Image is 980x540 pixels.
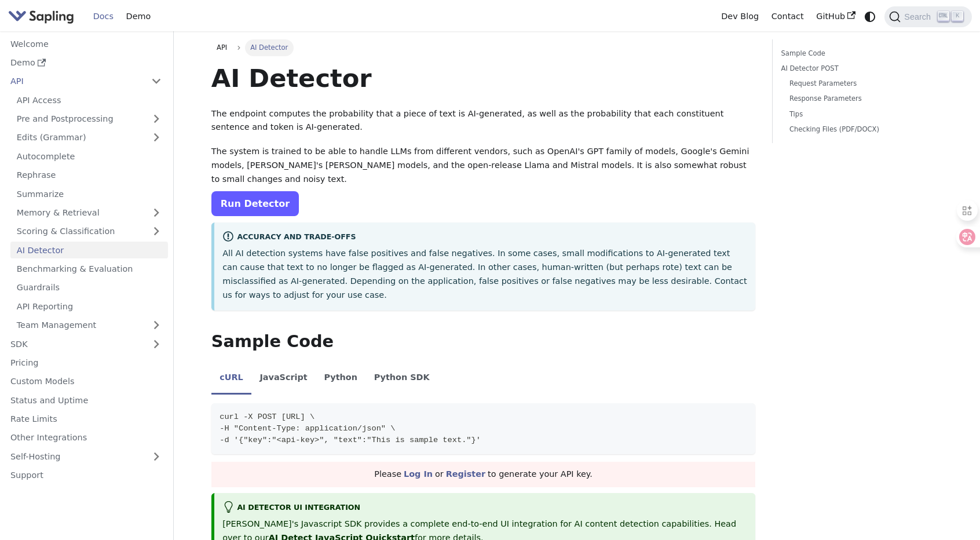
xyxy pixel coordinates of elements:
h2: Sample Code [211,331,756,352]
a: Status and Uptime [4,392,168,408]
a: Sapling.ai [8,8,78,25]
a: Guardrails [10,279,168,296]
a: SDK [4,335,145,352]
button: Switch between dark and light mode (currently system mode) [862,8,879,25]
span: AI Detector [245,39,294,56]
a: Welcome [4,35,168,52]
li: Python SDK [365,363,438,395]
span: -H "Content-Type: application/json" \ [220,424,395,433]
span: curl -X POST [URL] \ [220,413,315,421]
a: AI Detector [10,242,168,258]
a: Other Integrations [4,429,168,446]
a: Self-Hosting [4,448,168,465]
a: Run Detector [211,191,299,216]
a: Pre and Postprocessing [10,111,168,127]
a: Team Management [10,317,168,334]
a: API [211,39,233,56]
a: Rate Limits [4,411,168,428]
a: Custom Models [4,373,168,390]
a: API Reporting [10,298,168,315]
a: Contact [765,8,810,25]
a: Demo [120,8,157,25]
a: Benchmarking & Evaluation [10,261,168,278]
span: API [217,43,227,52]
a: Summarize [10,185,168,202]
li: JavaScript [251,363,316,395]
p: The endpoint computes the probability that a piece of text is AI-generated, as well as the probab... [211,107,756,135]
div: AI Detector UI integration [222,501,747,515]
button: Search (Ctrl+K) [884,6,971,27]
a: Memory & Retrieval [10,205,168,221]
nav: Breadcrumbs [211,39,756,56]
a: API Access [10,92,168,108]
p: The system is trained to be able to handle LLMs from different vendors, such as OpenAI's GPT fami... [211,145,756,186]
a: Request Parameters [789,78,934,89]
a: Autocomplete [10,148,168,165]
a: Support [4,467,168,484]
span: Search [901,12,938,21]
a: Demo [4,54,168,71]
button: Expand sidebar category 'SDK' [145,335,168,352]
a: Edits (Grammar) [10,129,168,146]
div: Please or to generate your API key. [211,462,756,487]
a: Response Parameters [789,93,934,104]
a: Tips [789,109,934,120]
a: Scoring & Classification [10,223,168,240]
a: Log In [404,469,433,479]
a: GitHub [810,8,861,25]
img: Sapling.ai [8,8,74,25]
a: API [4,73,145,90]
a: Pricing [4,355,168,371]
a: Sample Code [781,48,938,59]
h1: AI Detector [211,63,756,94]
a: Rephrase [10,167,168,184]
li: cURL [211,363,251,395]
div: Accuracy and Trade-offs [222,231,747,245]
a: Checking Files (PDF/DOCX) [789,124,934,135]
button: Collapse sidebar category 'API' [145,73,168,90]
a: Docs [87,8,120,25]
li: Python [316,363,365,395]
a: Register [446,469,485,479]
kbd: K [952,11,963,21]
span: -d '{"key":"<api-key>", "text":"This is sample text."}' [220,436,481,444]
p: All AI detection systems have false positives and false negatives. In some cases, small modificat... [222,247,747,302]
a: Dev Blog [715,8,765,25]
a: AI Detector POST [781,63,938,74]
